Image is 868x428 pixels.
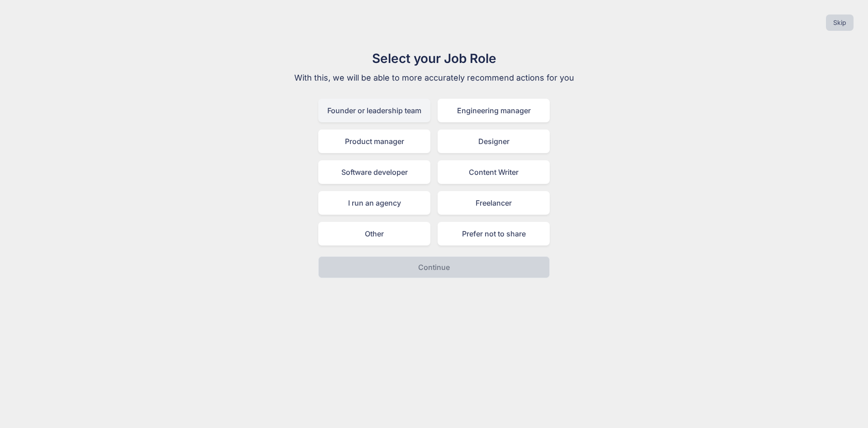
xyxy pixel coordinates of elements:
div: Other [318,222,430,245]
button: Skip [826,14,854,31]
button: Continue [318,256,550,278]
div: I run an agency [318,191,430,215]
div: Freelancer [438,191,550,215]
div: Content Writer [438,160,550,184]
p: Continue [418,262,450,273]
div: Founder or leadership team [318,99,430,122]
h1: Select your Job Role [282,49,586,68]
div: Engineering manager [438,99,550,122]
div: Prefer not to share [438,222,550,245]
div: Product manager [318,130,430,153]
p: With this, we will be able to more accurately recommend actions for you [282,72,586,84]
div: Designer [438,130,550,153]
div: Software developer [318,160,430,184]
